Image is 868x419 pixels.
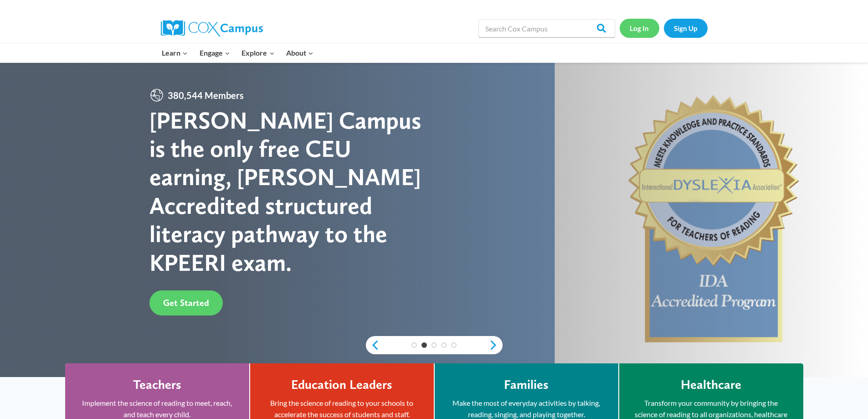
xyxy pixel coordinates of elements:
button: Child menu of Engage [194,43,236,62]
a: next [489,340,503,351]
a: 1 [411,342,417,348]
div: [PERSON_NAME] Campus is the only free CEU earning, [PERSON_NAME] Accredited structured literacy p... [149,106,434,277]
input: Search Cox Campus [478,19,615,37]
button: Child menu of About [280,43,319,62]
a: 2 [421,342,427,348]
div: content slider buttons [366,336,503,354]
a: previous [366,340,380,351]
h4: Teachers [133,377,181,393]
a: Get Started [149,290,223,316]
span: 380,544 Members [164,88,247,103]
span: Get Started [163,297,209,308]
button: Child menu of Learn [156,43,194,62]
button: Child menu of Explore [236,43,281,62]
h4: Families [504,377,549,393]
nav: Primary Navigation [156,43,319,62]
a: Sign Up [664,19,708,37]
a: 4 [441,342,447,348]
a: 5 [451,342,457,348]
h4: Education Leaders [291,377,392,393]
nav: Secondary Navigation [620,19,708,37]
h4: Healthcare [681,377,741,393]
a: 3 [431,342,437,348]
a: Log In [620,19,659,37]
img: Cox Campus [161,20,263,36]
